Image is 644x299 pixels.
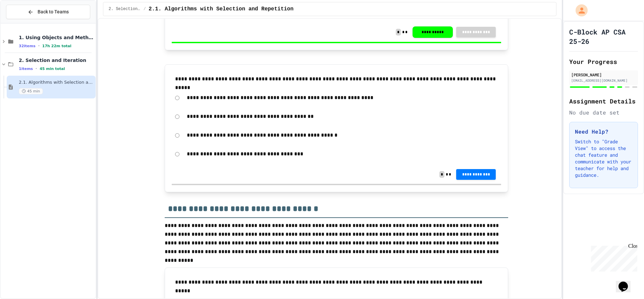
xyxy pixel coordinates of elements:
[149,5,293,13] span: 2.1. Algorithms with Selection and Repetition
[575,128,632,136] h3: Need Help?
[19,80,94,85] span: 2.1. Algorithms with Selection and Repetition
[19,67,33,71] span: 1 items
[42,44,71,48] span: 17h 22m total
[616,272,637,292] iframe: chat widget
[569,108,638,117] div: No due date set
[19,44,36,48] span: 32 items
[588,243,637,272] iframe: chat widget
[6,5,90,19] button: Back to Teams
[569,96,638,106] h2: Assignment Details
[19,88,43,94] span: 45 min
[3,3,46,43] div: Chat with us now!Close
[38,43,40,49] span: •
[569,57,638,66] h2: Your Progress
[19,57,94,63] span: 2. Selection and Iteration
[19,34,94,41] span: 1. Using Objects and Methods
[36,66,37,71] span: •
[109,6,141,12] span: 2. Selection and Iteration
[571,78,636,83] div: [EMAIL_ADDRESS][DOMAIN_NAME]
[40,67,65,71] span: 45 min total
[38,8,69,15] span: Back to Teams
[575,138,632,178] p: Switch to "Grade View" to access the chat feature and communicate with your teacher for help and ...
[569,3,589,18] div: My Account
[569,27,638,46] h1: C-Block AP CSA 25-26
[571,72,636,78] div: [PERSON_NAME]
[144,6,146,12] span: /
